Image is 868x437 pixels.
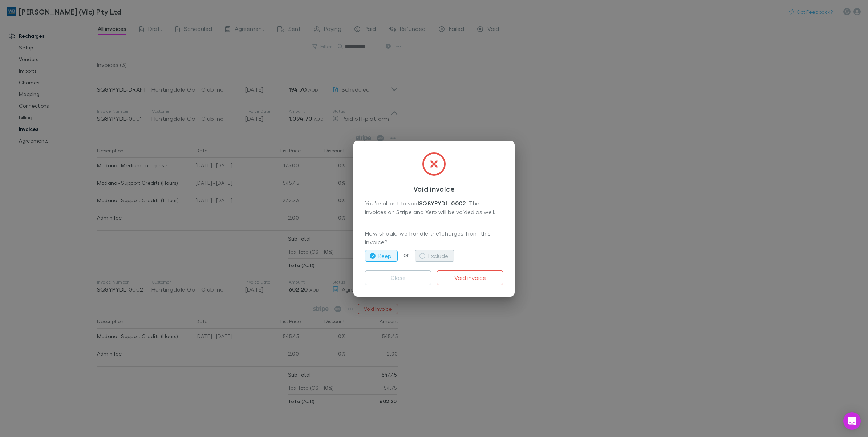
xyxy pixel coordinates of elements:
[365,184,503,193] h3: Void invoice
[365,229,503,247] p: How should we handle the 1 charges from this invoice?
[365,199,503,217] div: You’re about to void . The invoices on Stripe and Xero will be voided as well.
[398,251,415,258] span: or
[437,270,503,285] button: Void invoice
[365,270,431,285] button: Close
[843,412,861,430] div: Open Intercom Messenger
[415,250,454,262] button: Exclude
[365,250,398,262] button: Keep
[419,200,466,207] strong: SQ8YPYDL-0002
